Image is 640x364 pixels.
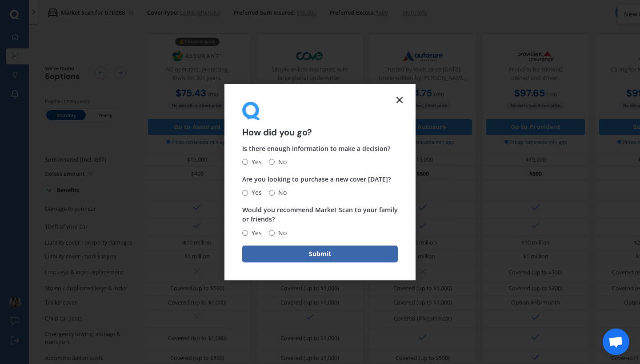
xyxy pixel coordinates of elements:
button: Submit [242,245,398,262]
input: Yes [242,159,248,165]
span: No [275,157,287,167]
span: No [275,228,287,238]
span: Yes [248,228,262,238]
span: No [275,187,287,198]
input: No [269,159,275,165]
span: Yes [248,187,262,198]
span: Yes [248,157,262,167]
span: Is there enough information to make a decision? [242,144,390,153]
input: No [269,230,275,236]
span: Would you recommend Market Scan to your family or friends? [242,206,398,224]
input: No [269,190,275,196]
input: Yes [242,190,248,196]
div: How did you go? [242,102,398,137]
input: Yes [242,230,248,236]
span: Are you looking to purchase a new cover [DATE]? [242,175,391,183]
a: Open chat [603,328,629,355]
